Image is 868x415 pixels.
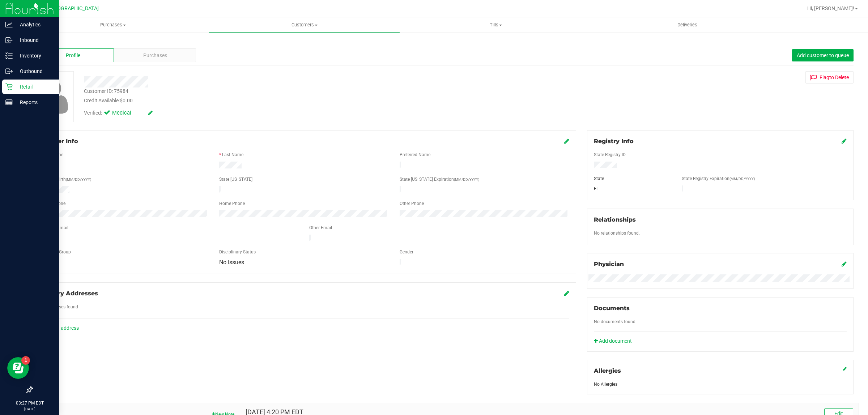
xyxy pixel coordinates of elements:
[454,177,479,181] span: (MM/DD/YYYY)
[594,138,634,145] span: Registry Info
[594,319,637,324] span: No documents found.
[594,381,847,388] div: No Allergies
[13,82,56,91] p: Retail
[21,356,30,365] iframe: Resource center unread badge
[807,5,854,11] span: Hi, [PERSON_NAME]!
[3,400,56,406] p: 03:27 PM EDT
[66,52,80,59] span: Profile
[66,177,91,181] span: (MM/DD/YYYY)
[7,357,29,379] iframe: Resource center
[219,249,256,255] label: Disciplinary Status
[682,175,755,182] label: State Registry Expiration
[120,98,133,103] span: $0.00
[84,97,489,104] div: Credit Available:
[594,305,630,312] span: Documents
[594,216,636,223] span: Relationships
[400,249,413,255] label: Gender
[112,109,141,117] span: Medical
[400,176,479,183] label: State [US_STATE] Expiration
[5,83,13,90] inline-svg: Retail
[729,177,755,181] span: (MM/DD/YYYY)
[209,22,400,28] span: Customers
[5,99,13,106] inline-svg: Reports
[143,52,167,59] span: Purchases
[5,37,13,44] inline-svg: Inbound
[13,51,56,60] p: Inventory
[17,17,209,33] a: Purchases
[13,20,56,29] p: Analytics
[3,406,56,412] p: [DATE]
[588,175,676,182] div: State
[49,5,99,12] span: [GEOGRAPHIC_DATA]
[594,337,635,345] a: Add document
[209,17,400,33] a: Customers
[219,259,244,266] span: No Issues
[17,22,209,28] span: Purchases
[13,67,56,76] p: Outbound
[5,21,13,28] inline-svg: Analytics
[219,200,245,207] label: Home Phone
[222,151,243,158] label: Last Name
[588,185,676,192] div: FL
[13,36,56,44] p: Inbound
[400,151,430,158] label: Preferred Name
[592,17,783,33] a: Deliveries
[84,109,153,117] div: Verified:
[219,176,252,183] label: State [US_STATE]
[668,22,707,28] span: Deliveries
[400,200,424,207] label: Other Phone
[309,224,332,231] label: Other Email
[13,98,56,107] p: Reports
[400,17,591,33] a: Tills
[84,87,128,95] div: Customer ID: 75984
[594,367,621,374] span: Allergies
[797,52,849,58] span: Add customer to queue
[42,176,91,183] label: Date of Birth
[400,22,591,28] span: Tills
[39,290,98,297] span: Delivery Addresses
[5,52,13,59] inline-svg: Inventory
[594,151,626,158] label: State Registry ID
[594,261,624,268] span: Physician
[594,230,640,236] label: No relationships found.
[805,71,854,84] button: Flagto Delete
[792,49,854,61] button: Add customer to queue
[5,68,13,75] inline-svg: Outbound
